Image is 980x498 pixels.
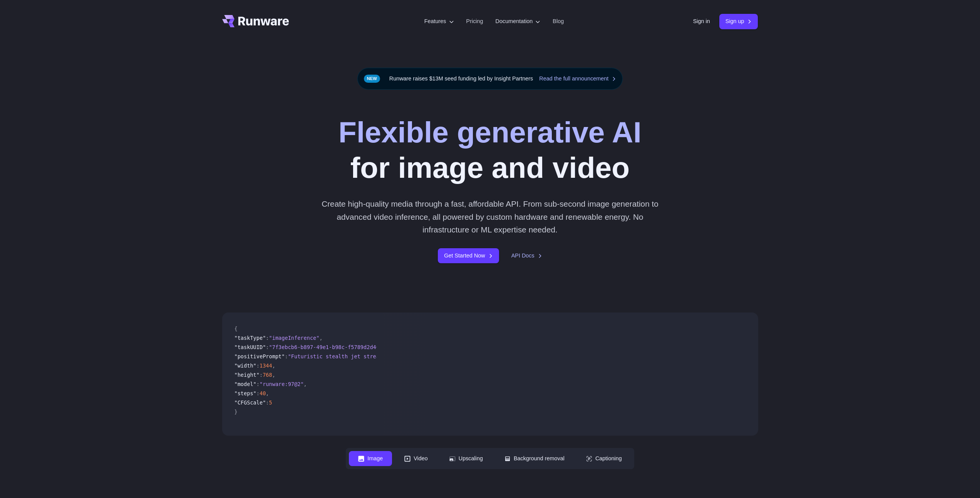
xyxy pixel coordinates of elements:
span: "taskType" [235,335,266,341]
button: Captioning [577,451,631,466]
span: : [256,381,260,387]
span: : [260,372,263,378]
label: Documentation [496,17,541,26]
button: Video [395,451,437,466]
div: Runware raises $13M seed funding led by Insight Partners [357,68,623,90]
span: , [272,372,275,378]
span: "model" [235,381,256,387]
span: , [272,363,275,369]
span: { [235,326,238,332]
span: , [319,335,322,341]
span: "Futuristic stealth jet streaking through a neon-lit cityscape with glowing purple exhaust" [288,353,575,359]
span: "CFGScale" [235,399,266,406]
span: "width" [235,363,256,369]
span: , [266,390,269,396]
p: Create high-quality media through a fast, affordable API. From sub-second image generation to adv... [318,197,662,236]
span: 768 [263,372,272,378]
a: Blog [553,17,564,26]
span: 40 [260,390,266,396]
span: , [304,381,307,387]
span: : [285,353,288,359]
span: "taskUUID" [235,344,266,350]
span: "height" [235,372,260,378]
a: API Docs [511,251,542,260]
span: : [266,335,269,341]
a: Read the full announcement [539,74,616,83]
span: : [256,390,260,396]
label: Features [424,17,454,26]
a: Sign up [719,14,758,29]
span: "steps" [235,390,256,396]
h1: for image and video [338,114,642,185]
span: 5 [269,399,272,406]
a: Sign in [693,17,710,26]
span: : [266,344,269,350]
strong: Flexible generative AI [338,115,642,149]
span: } [235,409,238,415]
span: "imageInference" [269,335,320,341]
span: "7f3ebcb6-b897-49e1-b98c-f5789d2d40d7" [269,344,389,350]
button: Image [349,451,392,466]
span: "positivePrompt" [235,353,285,359]
a: Go to / [222,15,289,27]
button: Upscaling [440,451,492,466]
a: Get Started Now [438,248,499,263]
a: Pricing [466,17,483,26]
span: : [256,363,260,369]
button: Background removal [495,451,574,466]
span: "runware:97@2" [260,381,304,387]
span: 1344 [260,363,272,369]
span: : [266,399,269,406]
